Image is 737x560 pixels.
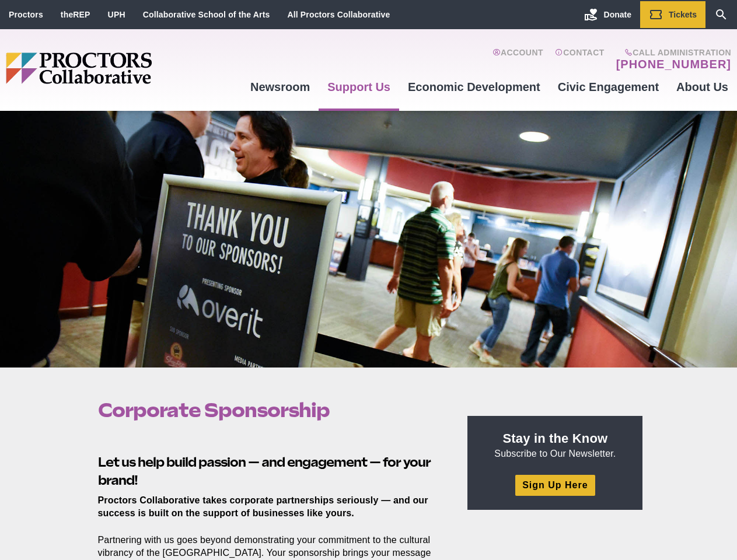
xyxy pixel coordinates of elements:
span: Tickets [669,10,697,19]
a: Search [705,1,737,28]
a: About Us [668,71,737,103]
span: Call Administration [613,48,731,57]
h2: Let us help build passion — and engagement — for your brand! [98,435,441,489]
a: Support Us [319,71,399,103]
a: All Proctors Collaborative [287,10,390,19]
p: Subscribe to Our Newsletter. [481,430,628,460]
a: Collaborative School of the Arts [143,10,270,19]
strong: Proctors Collaborative takes corporate partnerships seriously — and our success is built on the s... [98,495,428,518]
a: Newsroom [242,71,319,103]
a: [PHONE_NUMBER] [616,57,731,71]
a: Donate [575,1,640,28]
a: Civic Engagement [549,71,668,103]
a: Economic Development [399,71,549,103]
h1: Corporate Sponsorship [98,399,441,421]
img: Proctors logo [6,52,242,84]
a: Account [493,48,543,71]
a: Proctors [9,10,43,19]
a: Contact [555,48,605,71]
a: Sign Up Here [515,475,595,495]
a: Tickets [640,1,705,28]
a: UPH [108,10,125,19]
strong: Stay in the Know [503,431,608,446]
span: Donate [604,10,631,19]
a: theREP [61,10,90,19]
